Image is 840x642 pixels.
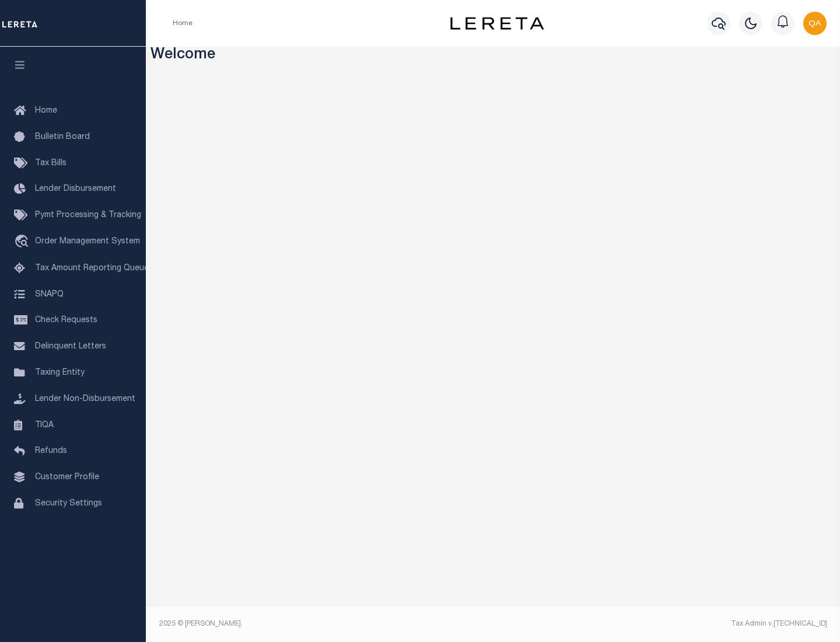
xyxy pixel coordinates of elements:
span: Pymt Processing & Tracking [35,211,141,219]
span: Lender Non-Disbursement [35,395,135,403]
li: Home [173,18,192,29]
span: Tax Bills [35,159,66,168]
span: TIQA [35,421,54,429]
span: Order Management System [35,238,140,246]
span: SNAPQ [35,290,64,298]
span: Bulletin Board [35,133,90,141]
h3: Welcome [150,47,836,65]
span: Security Settings [35,500,102,508]
div: 2025 © [PERSON_NAME]. [150,619,494,629]
span: Refunds [35,447,67,455]
img: logo-dark.svg [450,17,544,30]
span: Taxing Entity [35,369,85,377]
span: Check Requests [35,316,97,325]
span: Home [35,107,57,115]
span: Customer Profile [35,473,99,481]
span: Lender Disbursement [35,185,116,193]
span: Tax Amount Reporting Queue [35,264,149,273]
img: svg+xml;base64,PHN2ZyB4bWxucz0iaHR0cDovL3d3dy53My5vcmcvMjAwMC9zdmciIHBvaW50ZXItZXZlbnRzPSJub25lIi... [803,12,827,35]
span: Delinquent Letters [35,343,106,351]
i: travel_explore [14,235,33,250]
div: Tax Admin v.[TECHNICAL_ID] [502,619,827,629]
